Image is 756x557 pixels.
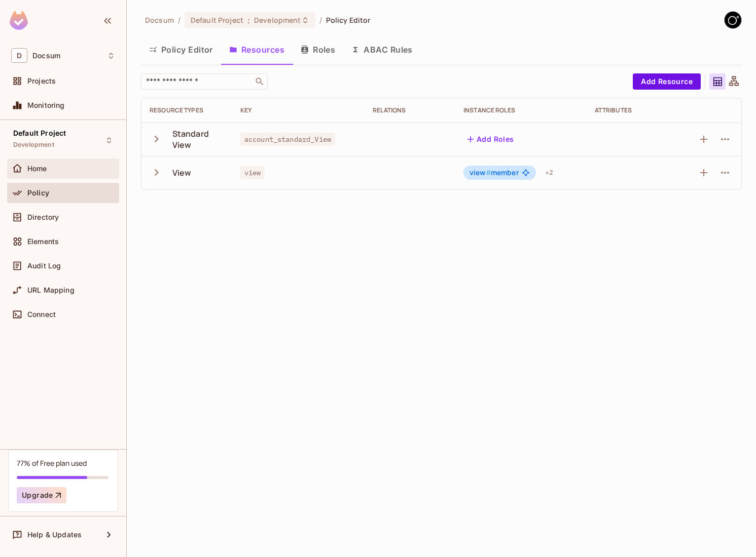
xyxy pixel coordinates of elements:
[17,458,87,468] div: 77% of Free plan used
[486,168,491,177] span: #
[373,106,447,114] div: Relations
[32,52,60,60] span: Workspace: Docsum
[27,237,59,246] span: Elements
[27,189,49,197] span: Policy
[247,16,250,24] span: :
[11,48,27,63] span: D
[150,106,224,114] div: Resource Types
[27,310,56,319] span: Connect
[725,12,741,28] img: GitStart-Docsum
[470,169,519,177] span: member
[254,15,301,25] span: Development
[27,101,65,109] span: Monitoring
[595,106,669,114] div: Attributes
[463,106,579,114] div: Instance roles
[293,37,343,62] button: Roles
[17,487,66,503] button: Upgrade
[343,37,421,62] button: ABAC Rules
[27,531,82,539] span: Help & Updates
[240,166,265,179] span: view
[463,131,518,147] button: Add Roles
[319,15,322,25] li: /
[221,37,293,62] button: Resources
[326,15,371,25] span: Policy Editor
[178,15,181,25] li: /
[145,15,174,25] span: the active workspace
[13,129,66,137] span: Default Project
[541,165,557,181] div: + 2
[172,128,224,150] div: Standard View
[27,77,56,85] span: Projects
[633,73,701,90] button: Add Resource
[172,167,192,178] div: View
[141,37,221,62] button: Policy Editor
[27,262,61,270] span: Audit Log
[27,286,75,294] span: URL Mapping
[191,15,243,25] span: Default Project
[10,11,28,30] img: SReyMgAAAABJRU5ErkJggg==
[240,133,335,146] span: account_standard_View
[27,213,59,221] span: Directory
[13,141,54,149] span: Development
[470,168,491,177] span: view
[240,106,356,114] div: Key
[27,165,47,173] span: Home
